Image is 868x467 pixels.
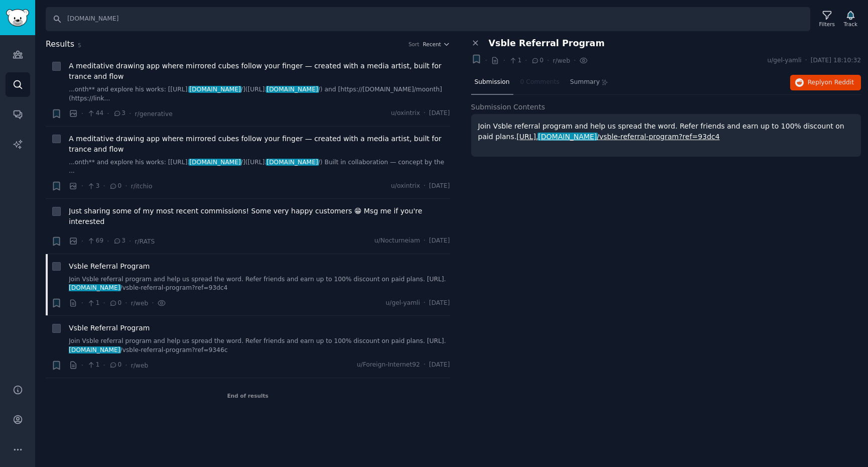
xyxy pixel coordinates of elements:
[844,21,857,28] div: Track
[135,110,172,118] span: r/generative
[69,85,450,103] a: ...onth** and explore his works: [[URL].[DOMAIN_NAME]/]([URL].[DOMAIN_NAME]/) and [https://[DOMAI...
[103,360,105,371] span: ·
[790,75,861,91] button: Replyon Reddit
[69,158,450,176] a: ...onth** and explore his works: [[URL].[DOMAIN_NAME]/]([URL].[DOMAIN_NAME]/) Built in collaborat...
[87,237,103,246] span: 69
[129,236,131,247] span: ·
[531,56,544,65] span: 0
[516,133,719,141] a: [URL].[DOMAIN_NAME]/vsble-referral-program?ref=93dc4
[266,86,319,93] span: [DOMAIN_NAME]
[125,360,127,371] span: ·
[131,300,148,307] span: r/web
[570,78,600,87] span: Summary
[46,378,450,413] div: End of results
[81,236,83,247] span: ·
[547,55,549,66] span: ·
[503,55,505,66] span: ·
[81,298,83,308] span: ·
[129,108,131,119] span: ·
[429,109,450,118] span: [DATE]
[374,237,420,246] span: u/Nocturneiam
[69,261,150,272] a: Vsble Referral Program
[266,159,319,166] span: [DOMAIN_NAME]
[87,361,99,370] span: 1
[423,237,425,246] span: ·
[131,183,152,190] span: r/itchio
[125,298,127,308] span: ·
[429,237,450,246] span: [DATE]
[408,41,419,48] div: Sort
[429,182,450,191] span: [DATE]
[68,284,121,291] span: [DOMAIN_NAME]
[391,109,420,118] span: u/oxintrix
[107,108,109,119] span: ·
[525,55,527,66] span: ·
[109,299,122,308] span: 0
[489,38,605,49] span: Vsble Referral Program
[69,61,450,82] a: A meditative drawing app where mirrored cubes follow your finger — created with a media artist, b...
[423,41,441,48] span: Recent
[840,9,861,30] button: Track
[87,109,103,118] span: 44
[6,9,29,27] img: GummySearch logo
[188,159,242,166] span: [DOMAIN_NAME]
[475,78,510,87] span: Submission
[69,323,150,333] a: Vsble Referral Program
[69,206,450,227] a: Just sharing some of my most recent commissions! Some very happy customers 😁 Msg me if you're int...
[68,346,121,354] span: [DOMAIN_NAME]
[811,56,861,65] span: [DATE] 18:10:32
[423,182,425,191] span: ·
[87,182,99,191] span: 3
[103,298,105,308] span: ·
[423,41,450,48] button: Recent
[825,79,854,86] span: on Reddit
[135,238,155,245] span: r/RATS
[485,55,487,66] span: ·
[471,102,546,112] span: Submission Contents
[152,298,154,308] span: ·
[553,57,570,64] span: r/web
[81,108,83,119] span: ·
[69,134,450,155] a: A meditative drawing app where mirrored cubes follow your finger — created with a media artist, b...
[423,109,425,118] span: ·
[109,182,122,191] span: 0
[423,361,425,370] span: ·
[805,56,807,65] span: ·
[81,181,83,191] span: ·
[423,299,425,308] span: ·
[113,109,126,118] span: 3
[357,361,420,370] span: u/Foreign-Internet92
[509,56,521,65] span: 1
[87,299,99,308] span: 1
[131,362,148,369] span: r/web
[391,182,420,191] span: u/oxintrix
[429,299,450,308] span: [DATE]
[46,38,74,51] span: Results
[46,7,810,31] input: Search Keyword
[767,56,801,65] span: u/gel-yamli
[113,237,126,246] span: 3
[81,360,83,371] span: ·
[69,337,450,355] a: Join Vsble referral program and help us spread the word. Refer friends and earn up to 100% discou...
[819,21,835,28] div: Filters
[574,55,576,66] span: ·
[429,361,450,370] span: [DATE]
[103,181,105,191] span: ·
[537,133,598,141] span: [DOMAIN_NAME]
[125,181,127,191] span: ·
[78,42,81,48] span: 5
[386,299,420,308] span: u/gel-yamli
[188,86,242,93] span: [DOMAIN_NAME]
[808,78,854,87] span: Reply
[107,236,109,247] span: ·
[478,121,854,142] p: Join Vsble referral program and help us spread the word. Refer friends and earn up to 100% discou...
[109,361,122,370] span: 0
[69,275,450,293] a: Join Vsble referral program and help us spread the word. Refer friends and earn up to 100% discou...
